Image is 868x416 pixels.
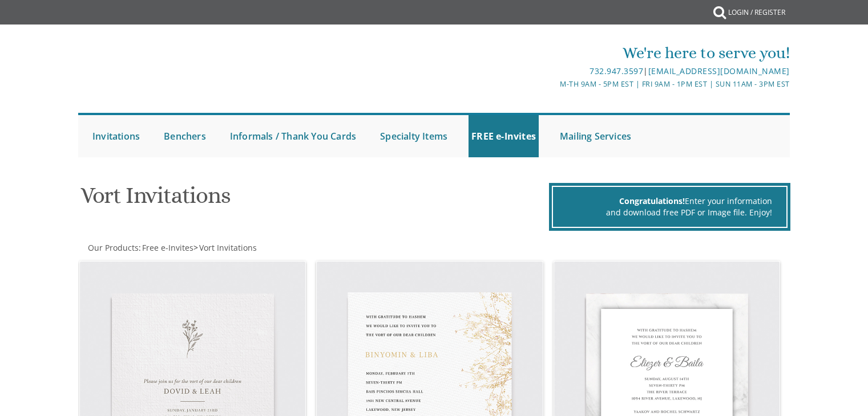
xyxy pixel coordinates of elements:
span: Congratulations! [619,195,685,206]
a: Mailing Services [557,115,634,157]
div: : [78,242,434,254]
a: Specialty Items [377,115,450,157]
a: FREE e-Invites [469,115,539,157]
h1: Vort Invitations [80,183,546,217]
div: and download free PDF or Image file. Enjoy! [567,207,772,218]
a: [EMAIL_ADDRESS][DOMAIN_NAME] [648,66,790,76]
a: Our Products [87,242,139,253]
div: We're here to serve you! [316,42,790,64]
a: Vort Invitations [198,242,257,253]
a: 732.947.3597 [590,66,643,76]
div: M-Th 9am - 5pm EST | Fri 9am - 1pm EST | Sun 11am - 3pm EST [316,78,790,90]
a: Free e-Invites [141,242,193,253]
div: | [316,64,790,78]
span: Free e-Invites [142,242,193,253]
a: Benchers [161,115,209,157]
div: Enter your information [567,195,772,207]
a: Informals / Thank You Cards [227,115,359,157]
a: Invitations [90,115,143,157]
span: Vort Invitations [199,242,257,253]
span: > [193,242,257,253]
